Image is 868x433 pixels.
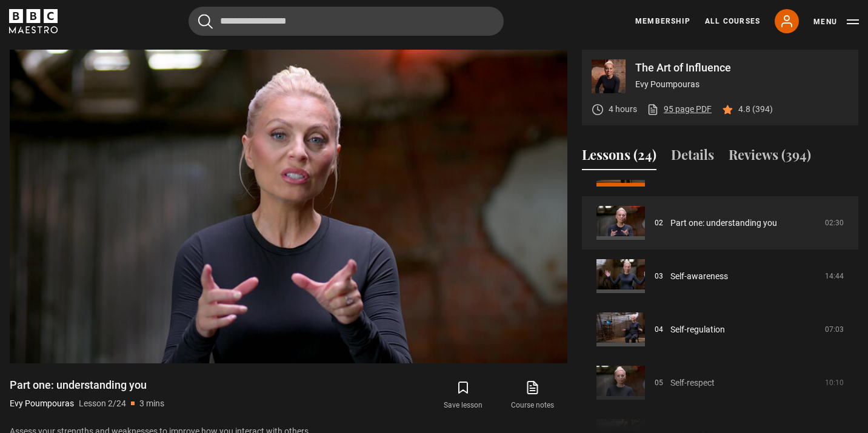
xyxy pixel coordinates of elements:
button: Reviews (394) [729,145,811,170]
p: Lesson 2/24 [79,397,126,410]
p: 3 mins [139,397,164,410]
a: Self-awareness [670,270,728,283]
video-js: Video Player [10,50,567,363]
button: Submit the search query [198,14,213,29]
a: 95 page PDF [647,103,712,116]
button: Save lesson [429,378,498,413]
p: 4 hours [609,103,637,116]
p: The Art of Influence [635,62,849,73]
a: Self-regulation [670,323,725,336]
a: Part one: understanding you [670,217,777,230]
a: Membership [635,16,690,27]
p: Evy Poumpouras [635,78,849,91]
button: Toggle navigation [813,16,859,28]
button: Lessons (24) [582,145,656,170]
p: Evy Poumpouras [10,397,74,410]
p: 4.8 (394) [738,103,773,116]
a: Course notes [498,378,567,413]
svg: BBC Maestro [9,9,58,33]
button: Details [671,145,714,170]
a: All Courses [705,16,760,27]
input: Search [189,7,504,36]
h1: Part one: understanding you [10,378,164,392]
